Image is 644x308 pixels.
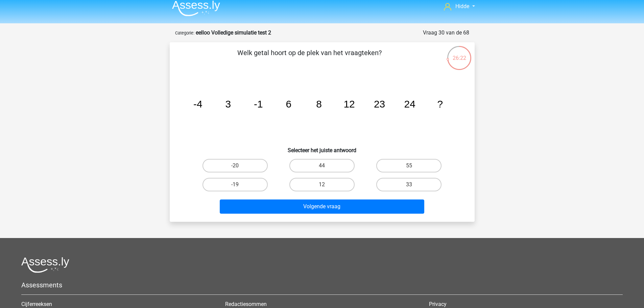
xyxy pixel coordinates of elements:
[437,98,443,110] tspan: ?
[289,178,355,191] label: 12
[286,98,291,110] tspan: 6
[21,301,52,307] a: Cijferreeksen
[220,199,424,214] button: Volgende vraag
[376,159,442,172] label: 55
[455,3,469,9] span: Hidde
[289,159,355,172] label: 44
[175,30,194,35] small: Categorie:
[374,98,385,110] tspan: 23
[343,98,355,110] tspan: 12
[376,178,442,191] label: 33
[254,98,263,110] tspan: -1
[404,98,415,110] tspan: 24
[423,29,469,37] div: Vraag 30 van de 68
[447,45,472,62] div: 26:22
[193,98,202,110] tspan: -4
[316,98,322,110] tspan: 8
[196,29,271,36] strong: eelloo Volledige simulatie test 2
[429,301,447,307] a: Privacy
[441,2,477,10] a: Hidde
[225,301,267,307] a: Redactiesommen
[181,142,464,153] h6: Selecteer het juiste antwoord
[225,98,231,110] tspan: 3
[202,178,268,191] label: -19
[21,281,623,289] h5: Assessments
[181,48,438,68] p: Welk getal hoort op de plek van het vraagteken?
[172,0,220,16] img: Assessly
[21,257,69,273] img: Assessly logo
[202,159,268,172] label: -20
